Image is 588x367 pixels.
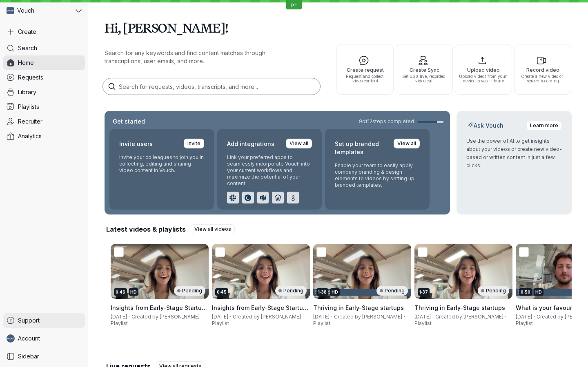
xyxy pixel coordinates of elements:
[330,314,334,320] span: ·
[111,320,128,326] span: Playlist
[340,67,390,73] span: Create request
[233,314,301,320] span: Created by [PERSON_NAME]
[212,314,228,320] span: [DATE]
[3,313,85,328] a: Support
[301,314,305,320] span: ·
[106,225,186,234] h2: Latest videos & playlists
[111,117,147,126] h2: Get started
[18,59,34,67] span: Home
[200,314,204,320] span: ·
[435,314,503,320] span: Created by [PERSON_NAME]
[3,349,85,364] a: Sidebar
[3,3,85,18] button: Vouch avatarVouch
[330,288,340,296] div: HD
[402,314,407,320] span: ·
[18,132,42,140] span: Analytics
[336,44,394,95] button: Create requestRequest and collect video content
[3,114,85,129] a: Recruiter
[114,288,127,296] div: 0:46
[191,224,235,234] a: View all videos
[359,118,443,125] a: 9of12steps completed
[478,286,509,296] div: Pending
[519,288,532,296] div: 0:50
[18,334,40,343] span: Account
[334,314,402,320] span: Created by [PERSON_NAME]
[275,286,307,296] div: Pending
[18,352,39,360] span: Sidebar
[516,320,533,326] span: Playlist
[414,304,505,311] span: Thriving in Early-Stage startups
[18,44,37,52] span: Search
[418,288,430,296] div: 1:37
[466,122,505,130] h2: Ask Vouch
[313,320,330,326] span: Playlist
[18,316,40,325] span: Support
[3,41,85,55] a: Search
[3,70,85,85] a: Requests
[414,320,432,326] span: Playlist
[105,16,572,39] h1: Hi, [PERSON_NAME]!
[227,139,274,149] h2: Add integrations
[18,28,36,36] span: Create
[534,288,543,296] div: HD
[3,129,85,144] a: Analytics
[18,117,42,126] span: Recruiter
[397,139,416,148] span: View all
[335,162,420,188] p: Enable your team to easily apply company branding & design elements to videos by setting up brand...
[466,137,562,170] p: Use the power of AI to get insights about your videos or create new video-based or written conten...
[187,139,200,148] span: Invite
[174,286,205,296] div: Pending
[212,304,308,319] span: Insights from Early-Stage Startup Life
[290,139,308,148] span: View all
[514,44,571,95] button: Record videoCreate a new video or screen recording
[335,139,389,157] h2: Set up branded templates
[194,225,231,233] span: View all videos
[215,288,228,296] div: 0:45
[111,304,207,319] span: Insights from Early-Stage Startup Life - Edit
[105,49,301,65] p: Search for any keywords and find content matches through transcriptions, user emails, and more.
[3,331,85,346] a: Ben avatarAccount
[18,88,36,96] span: Library
[530,122,558,130] span: Learn more
[127,314,131,320] span: ·
[18,103,39,111] span: Playlists
[7,334,15,343] img: Ben avatar
[7,7,14,14] img: Vouch avatar
[227,154,312,187] p: Link your preferred apps to seamlessly incorporate Vouch into your current workflows and maximize...
[3,3,74,18] div: Vouch
[316,288,328,296] div: 1:38
[399,74,449,83] span: Set up a live, recorded video call
[129,288,138,296] div: HD
[119,139,153,149] h2: Invite users
[18,73,43,82] span: Requests
[111,304,209,312] h3: Insights from Early-Stage Startup Life - Edit
[3,55,85,70] a: Home
[313,314,330,320] span: [DATE]
[359,118,414,125] span: 9 of 12 steps completed
[313,304,404,311] span: Thriving in Early-Stage startups
[503,314,508,320] span: ·
[286,139,312,148] a: View all
[119,154,204,174] p: Invite your colleagues to join you in collecting, editing and sharing video content in Vouch.
[516,314,532,320] span: [DATE]
[526,121,562,130] a: Learn more
[414,314,431,320] span: [DATE]
[518,74,568,83] span: Create a new video or screen recording
[212,304,310,312] h3: Insights from Early-Stage Startup Life
[376,286,408,296] div: Pending
[184,139,204,148] a: Invite
[212,320,229,326] span: Playlist
[459,74,508,83] span: Upload videos from your device to your library
[396,44,453,95] button: Create SyncSet up a live, recorded video call
[340,74,390,83] span: Request and collect video content
[111,314,127,320] span: [DATE]
[399,67,449,73] span: Create Sync
[532,314,537,320] span: ·
[103,78,320,95] input: Search for requests, videos, transcripts, and more...
[455,44,512,95] button: Upload videoUpload videos from your device to your library
[3,24,85,39] button: Create
[394,139,420,148] a: View all
[3,85,85,99] a: Library
[459,67,508,73] span: Upload video
[3,99,85,114] a: Playlists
